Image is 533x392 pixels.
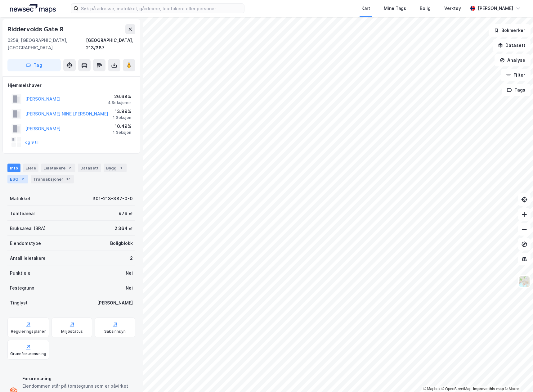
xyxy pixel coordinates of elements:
div: 2 [67,165,73,171]
div: Verktøy [444,5,461,12]
iframe: Chat Widget [502,362,533,392]
div: 2 [20,176,26,182]
div: Antall leietakere [10,255,46,262]
div: 10.49% [113,123,131,130]
div: Reguleringsplaner [11,329,46,334]
button: Tags [502,84,531,96]
div: 301-213-387-0-0 [92,195,133,202]
div: Datasett [78,164,101,172]
div: Info [7,164,20,172]
button: Datasett [493,39,531,52]
div: Boligblokk [110,240,133,247]
div: 1 [118,165,124,171]
div: Bruksareal (BRA) [10,225,46,232]
a: OpenStreetMap [441,387,472,391]
img: logo.a4113a55bc3d86da70a041830d287a7e.svg [10,4,56,13]
button: Analyse [495,54,531,66]
div: 2 [130,255,133,262]
a: Improve this map [473,387,504,391]
div: Mine Tags [384,5,406,12]
div: Riddervolds Gate 9 [7,24,65,34]
button: Bokmerker [489,24,531,37]
div: [PERSON_NAME] [478,5,513,12]
div: 1 Seksjon [113,130,131,135]
div: Leietakere [41,164,75,172]
button: Filter [501,69,531,81]
div: Saksinnsyn [104,329,126,334]
div: Bolig [420,5,431,12]
div: Forurensning [22,375,133,382]
a: Mapbox [423,387,440,391]
div: Eiere [23,164,38,172]
img: Z [518,276,530,287]
div: Tomteareal [10,210,35,217]
div: Nei [126,284,133,292]
div: 2 364 ㎡ [114,225,133,232]
div: 37 [65,176,71,182]
div: 0258, [GEOGRAPHIC_DATA], [GEOGRAPHIC_DATA] [7,37,86,52]
div: Festegrunn [10,284,34,292]
div: Eiendomstype [10,240,41,247]
div: Tinglyst [10,299,28,307]
div: Nei [126,269,133,277]
div: Bygg [104,164,127,172]
div: Kart [361,5,370,12]
div: [GEOGRAPHIC_DATA], 213/387 [86,37,135,52]
div: 976 ㎡ [119,210,133,217]
div: [PERSON_NAME] [97,299,133,307]
div: Grunnforurensning [10,351,46,356]
div: 26.68% [108,93,131,100]
div: 13.99% [113,108,131,115]
div: 4 Seksjoner [108,100,131,105]
div: Punktleie [10,269,30,277]
input: Søk på adresse, matrikkel, gårdeiere, leietakere eller personer [78,4,244,13]
button: Tag [7,59,61,71]
div: Hjemmelshaver [8,82,135,89]
div: 1 Seksjon [113,115,131,120]
div: ESG [7,175,28,183]
div: Kontrollprogram for chat [502,362,533,392]
div: Transaksjoner [31,175,74,183]
div: Miljøstatus [61,329,83,334]
div: Matrikkel [10,195,30,202]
